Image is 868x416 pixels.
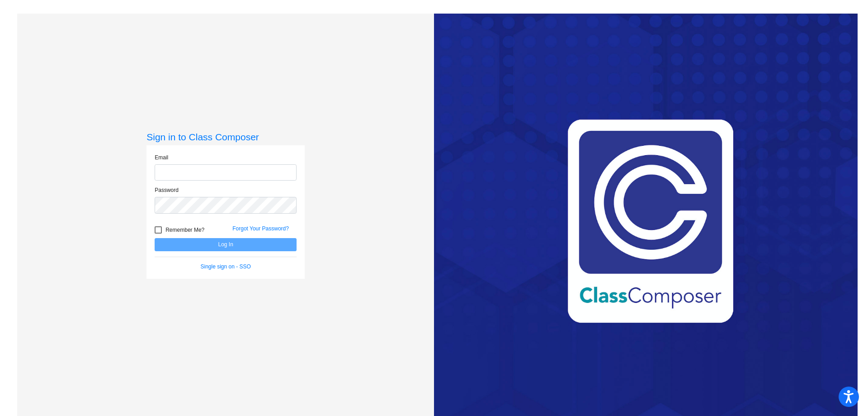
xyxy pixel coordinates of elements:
button: Log In [155,238,297,251]
span: Remember Me? [165,225,204,235]
h3: Sign in to Class Composer [146,131,305,143]
label: Password [155,186,179,194]
a: Single sign on - SSO [201,263,251,270]
label: Email [155,153,168,162]
a: Forgot Your Password? [232,225,289,232]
